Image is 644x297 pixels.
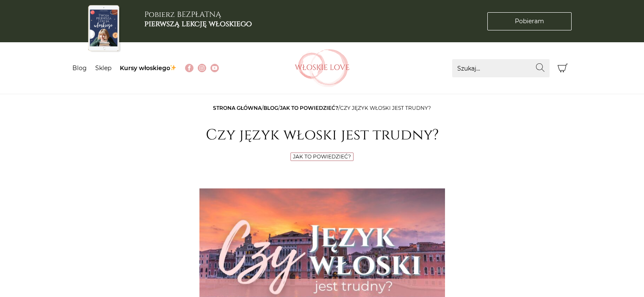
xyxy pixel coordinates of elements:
a: Blog [263,105,278,111]
a: Jak to powiedzieć? [280,105,338,111]
input: Szukaj... [452,59,550,77]
b: pierwszą lekcję włoskiego [144,19,252,29]
a: Blog [72,64,87,72]
span: Pobieram [515,17,544,26]
button: Koszyk [554,59,572,77]
h3: Pobierz BEZPŁATNĄ [144,10,252,28]
h1: Czy język włoski jest trudny? [199,126,445,144]
a: Sklep [95,64,111,72]
span: Czy język włoski jest trudny? [340,105,431,111]
img: Włoskielove [295,49,350,87]
img: ✨ [170,65,176,71]
span: / / / [213,105,431,111]
a: Strona główna [213,105,262,111]
a: Jak to powiedzieć? [293,153,351,160]
a: Kursy włoskiego [120,64,177,72]
a: Pobieram [487,12,572,30]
